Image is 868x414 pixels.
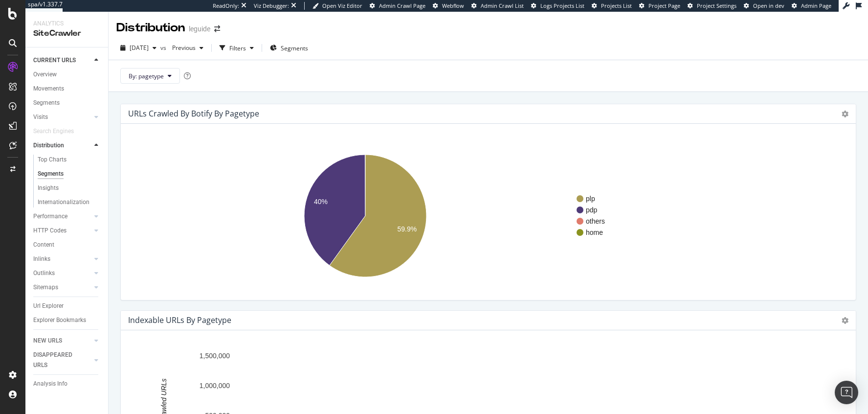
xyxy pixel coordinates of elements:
div: Open Intercom Messenger [835,381,858,404]
a: Content [33,240,101,250]
a: Performance [33,211,91,222]
div: Insights [38,183,59,193]
a: Segments [38,169,101,179]
div: Analytics [33,20,100,28]
text: 40% [314,198,328,206]
div: Analysis Info [33,379,67,389]
a: DISAPPEARED URLS [33,350,91,370]
div: Search Engines [33,126,74,137]
div: arrow-right-arrow-left [214,25,220,32]
i: Options [842,111,848,117]
a: Open in dev [744,2,784,10]
span: Segments [281,44,308,52]
div: Outlinks [33,268,55,278]
text: plp [586,195,595,203]
button: Filters [216,40,258,56]
span: Open in dev [753,2,784,9]
div: ReadOnly: [213,2,239,10]
a: Visits [33,112,91,122]
div: Distribution [116,20,185,36]
a: Open Viz Editor [312,2,362,10]
button: [DATE] [116,40,160,56]
div: Top Charts [38,155,67,165]
span: Admin Crawl Page [379,2,425,9]
span: Admin Page [801,2,831,9]
a: Search Engines [33,126,84,137]
div: SiteCrawler [33,28,100,39]
span: Open Viz Editor [322,2,362,9]
span: Logs Projects List [540,2,584,9]
div: Segments [33,98,60,108]
div: Overview [33,69,57,80]
div: Internationalization [38,197,89,207]
span: Admin Crawl List [481,2,524,9]
div: Explorer Bookmarks [33,315,86,325]
div: CURRENT URLS [33,55,76,66]
a: Movements [33,84,101,94]
text: others [586,217,605,225]
a: NEW URLS [33,336,91,346]
a: Segments [33,98,101,108]
a: Project Settings [688,2,736,10]
span: vs [160,44,168,52]
text: 1,000,000 [200,382,230,390]
svg: A chart. [129,139,848,292]
a: CURRENT URLS [33,55,91,66]
div: Performance [33,211,67,222]
div: Sitemaps [33,282,58,293]
a: Explorer Bookmarks [33,315,101,325]
text: 59.9% [397,226,417,233]
span: Previous [168,44,196,52]
div: Inlinks [33,254,50,264]
span: 2025 Aug. 12th [130,44,149,52]
a: Admin Crawl List [471,2,524,10]
a: Insights [38,183,101,193]
span: Project Settings [697,2,736,9]
span: Project Page [648,2,680,9]
a: Inlinks [33,254,91,264]
span: Webflow [442,2,464,9]
i: Options [842,317,848,324]
div: Visits [33,112,48,122]
text: 1,500,000 [200,352,230,360]
a: Logs Projects List [531,2,584,10]
div: Movements [33,84,64,94]
a: Webflow [433,2,464,10]
span: By: pagetype [129,72,164,80]
text: pdp [586,206,598,214]
div: Distribution [33,140,64,151]
a: Overview [33,69,101,80]
div: Content [33,240,54,250]
span: Projects List [601,2,632,9]
h4: Indexable URLs by pagetype [128,314,231,327]
text: home [586,229,603,236]
h4: URLs Crawled By Botify By pagetype [128,107,259,120]
a: Analysis Info [33,379,101,389]
a: HTTP Codes [33,226,91,236]
a: Top Charts [38,155,101,165]
a: Sitemaps [33,282,91,293]
button: Segments [266,40,312,56]
div: Url Explorer [33,301,64,311]
button: By: pagetype [120,68,180,84]
div: Filters [229,44,246,52]
div: leguide [189,24,210,34]
a: Projects List [592,2,632,10]
a: Outlinks [33,268,91,278]
a: Distribution [33,140,91,151]
a: Admin Page [792,2,831,10]
div: DISAPPEARED URLS [33,350,83,370]
a: Admin Crawl Page [370,2,425,10]
div: NEW URLS [33,336,62,346]
a: Project Page [639,2,680,10]
div: Viz Debugger: [254,2,289,10]
a: Internationalization [38,197,101,207]
button: Previous [168,40,207,56]
a: Url Explorer [33,301,101,311]
div: Segments [38,169,64,179]
div: HTTP Codes [33,226,67,236]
